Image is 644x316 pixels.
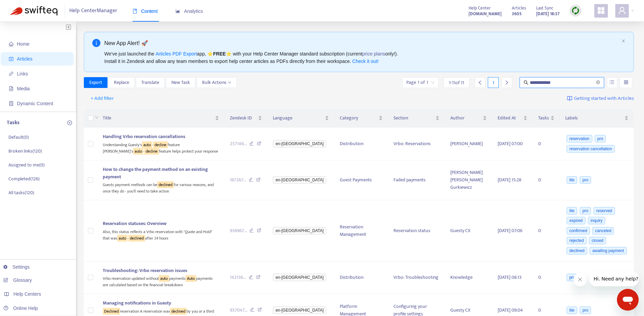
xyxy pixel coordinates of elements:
td: [PERSON_NAME] [445,128,492,160]
span: declined [567,247,587,254]
span: right [504,80,509,85]
span: closed [589,237,606,244]
span: pro [580,176,591,184]
span: Edited At [498,114,522,122]
span: file-image [9,86,14,91]
span: book [133,9,137,14]
span: lite [567,207,577,215]
th: Category [334,109,388,128]
span: Articles [17,56,32,62]
span: Zendesk ID [230,114,257,122]
span: Section [393,114,434,122]
iframe: Message from company [590,271,639,286]
span: Home [17,41,29,47]
span: Articles [512,4,526,12]
iframe: Button to launch messaging window [617,289,639,311]
span: reserved [594,207,615,215]
span: close [621,39,625,43]
a: Articles PDF Export [156,51,197,57]
sqkw: auto [117,235,127,242]
span: New Task [171,79,190,86]
span: pro [567,274,578,281]
span: [DATE] 08:13 [498,273,522,281]
td: 0 [533,200,560,262]
span: pro [580,207,591,215]
div: Vrbo reservation updated without payments payments are calculated based on the financial breakdown [103,274,219,288]
span: Category [340,114,377,122]
td: Reservation status [388,200,445,262]
span: Export [89,79,102,86]
div: New App Alert! 🚀 [104,39,619,47]
td: Guest Payments [334,160,388,200]
span: Getting started with Articles [574,95,634,103]
span: 142136 ... [230,274,246,281]
td: Vrbo: Troubleshooting [388,262,445,294]
p: All tasks ( 120 ) [8,189,34,196]
span: Content [133,8,158,14]
span: [DATE] 07:00 [498,140,523,148]
span: reservation cancellation [567,145,615,153]
span: Labels [565,114,623,122]
div: Understanding Guesty's - feature [PERSON_NAME]'s - feature helps protect your response [103,140,219,154]
span: How to change the payment method on an existing payment [103,165,208,181]
span: Analytics [175,8,203,14]
span: down [95,115,99,119]
sqkw: decline [153,141,168,148]
button: + Add filter [86,93,119,104]
span: close-circle [596,80,600,86]
td: 0 [533,128,560,160]
td: Failed payments [388,160,445,200]
span: en-[GEOGRAPHIC_DATA] [273,176,326,184]
sqkw: auto [133,148,143,155]
img: sync.dc5367851b00ba804db3.png [571,6,580,15]
th: Language [267,109,334,128]
th: Title [97,109,224,128]
sqkw: declined [170,308,187,315]
button: New Task [166,77,195,88]
sqkw: auto [159,275,169,282]
span: reservation [567,135,592,142]
span: 187267 ... [230,176,246,184]
a: Online Help [3,306,38,311]
span: area-chart [175,9,180,14]
p: Assigned to me ( 0 ) [8,161,45,168]
a: Check it out! [352,59,379,64]
span: en-[GEOGRAPHIC_DATA] [273,274,326,281]
span: Title [103,114,214,122]
span: rejected [567,237,587,244]
span: Language [273,114,324,122]
th: Edited At [492,109,533,128]
span: confirmed [567,227,590,234]
a: Glossary [3,277,32,283]
span: + Add filter [91,94,114,103]
span: Dynamic Content [17,101,53,106]
span: account-book [9,57,14,61]
span: appstore [597,6,605,15]
span: Help Center [469,4,491,12]
th: Section [388,109,445,128]
span: Last Sync [536,4,553,12]
strong: 3605 [512,10,522,18]
span: info-circle [92,39,100,47]
strong: [DATE] 18:37 [536,10,559,18]
div: 1 [488,77,499,88]
span: Translate [141,79,159,86]
span: inquiry [588,217,605,224]
span: Help Centers [14,291,41,297]
iframe: Close message [573,273,587,286]
span: unordered-list [610,80,614,85]
span: pro [580,307,591,314]
th: Zendesk ID [224,109,268,128]
span: canceled [592,227,614,234]
div: Guests payment methods can be for various reasons, and once they do - you'll need to take action [103,181,219,195]
span: en-[GEOGRAPHIC_DATA] [273,140,326,148]
span: user [618,6,626,15]
span: Replace [114,79,129,86]
img: Swifteq [10,6,57,16]
sqkw: decline [144,148,159,155]
a: Settings [3,264,30,270]
td: Guesty CX [445,200,492,262]
span: down [228,81,231,84]
span: 1 - 11 of 11 [449,79,464,86]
